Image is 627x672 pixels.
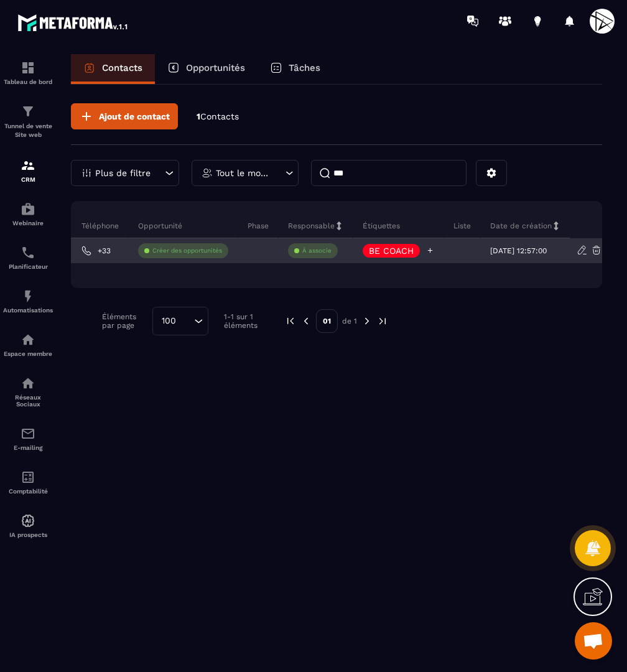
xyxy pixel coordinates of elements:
[3,323,53,366] a: automationsautomationsEspace membre
[258,54,333,84] a: Tâches
[285,315,296,327] img: prev
[342,316,357,326] p: de 1
[21,289,35,304] img: automations
[302,246,332,255] p: À associe
[3,176,53,183] p: CRM
[102,62,142,73] p: Contacts
[369,246,414,255] p: BE COACH
[3,236,53,279] a: schedulerschedulerPlanificateur
[138,221,182,231] p: Opportunité
[102,312,146,330] p: Éléments par page
[575,622,612,660] div: Ouvrir le chat
[3,95,53,149] a: formationformationTunnel de vente Site web
[3,263,53,270] p: Planificateur
[300,315,312,327] img: prev
[17,11,129,34] img: logo
[71,54,155,84] a: Contacts
[363,221,400,231] p: Étiquettes
[81,246,111,256] a: +33
[21,202,35,217] img: automations
[21,245,35,260] img: scheduler
[216,169,271,177] p: Tout le monde
[152,307,208,335] div: Search for option
[248,221,269,231] p: Phase
[3,394,53,408] p: Réseaux Sociaux
[377,315,388,327] img: next
[21,158,35,173] img: formation
[3,192,53,236] a: automationsautomationsWebinaire
[490,221,552,231] p: Date de création
[21,60,35,75] img: formation
[490,246,547,255] p: [DATE] 12:57:00
[289,62,320,73] p: Tâches
[21,376,35,391] img: social-network
[21,470,35,485] img: accountant
[81,221,119,231] p: Téléphone
[3,220,53,226] p: Webinaire
[316,309,338,333] p: 01
[21,332,35,347] img: automations
[71,103,178,129] button: Ajout de contact
[3,122,53,139] p: Tunnel de vente Site web
[157,314,180,328] span: 100
[3,531,53,538] p: IA prospects
[224,312,266,330] p: 1-1 sur 1 éléments
[21,104,35,119] img: formation
[95,169,151,177] p: Plus de filtre
[180,314,191,328] input: Search for option
[155,54,258,84] a: Opportunités
[152,246,222,255] p: Créer des opportunités
[3,279,53,323] a: automationsautomationsAutomatisations
[3,488,53,495] p: Comptabilité
[288,221,335,231] p: Responsable
[361,315,373,327] img: next
[3,307,53,314] p: Automatisations
[200,111,239,121] span: Contacts
[3,460,53,504] a: accountantaccountantComptabilité
[3,417,53,460] a: emailemailE-mailing
[3,51,53,95] a: formationformationTableau de bord
[3,444,53,451] p: E-mailing
[3,350,53,357] p: Espace membre
[21,426,35,441] img: email
[3,78,53,85] p: Tableau de bord
[99,110,170,123] span: Ajout de contact
[453,221,471,231] p: Liste
[3,149,53,192] a: formationformationCRM
[186,62,245,73] p: Opportunités
[3,366,53,417] a: social-networksocial-networkRéseaux Sociaux
[21,513,35,528] img: automations
[197,111,239,123] p: 1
